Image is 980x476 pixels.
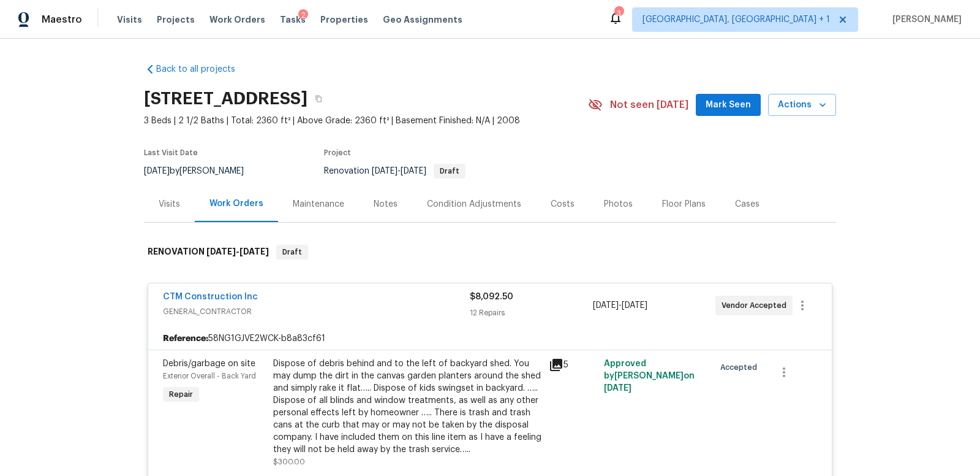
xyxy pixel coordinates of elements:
[324,167,466,175] span: Renovation
[593,301,619,310] span: [DATE]
[604,359,695,393] span: Approved by [PERSON_NAME] on
[148,245,269,259] h6: RENOVATION
[383,13,462,26] span: Geo Assignments
[209,13,265,26] span: Work Orders
[277,246,307,258] span: Draft
[372,167,426,175] span: -
[163,332,208,345] b: Reference:
[372,167,398,175] span: [DATE]
[144,115,588,127] span: 3 Beds | 2 1/2 Baths | Total: 2360 ft² | Above Grade: 2360 ft² | Basement Finished: N/A | 2008
[42,13,82,26] span: Maestro
[206,247,269,256] span: -
[604,384,631,393] span: [DATE]
[144,93,307,105] h2: [STREET_ADDRESS]
[273,458,305,466] span: $300.00
[148,328,832,350] div: 58NG1GJVE2WCK-b8a83cf61
[239,247,269,256] span: [DATE]
[117,13,142,26] span: Visits
[163,359,255,368] span: Debris/garbage on site
[662,198,706,210] div: Floor Plans
[320,13,368,26] span: Properties
[273,358,541,456] div: Dispose of debris behind and to the left of backyard shed. You may dump the dirt in the canvas ga...
[144,63,262,75] a: Back to all projects
[778,98,826,113] span: Actions
[374,198,398,210] div: Notes
[549,358,597,372] div: 5
[470,293,513,301] span: $8,092.50
[144,167,170,175] span: [DATE]
[614,7,623,20] div: 3
[551,198,575,210] div: Costs
[643,13,830,26] span: [GEOGRAPHIC_DATA], [GEOGRAPHIC_DATA] + 1
[610,99,688,111] span: Not seen [DATE]
[157,13,195,26] span: Projects
[735,198,759,210] div: Cases
[593,299,647,312] span: -
[209,198,263,210] div: Work Orders
[307,88,330,110] button: Copy Address
[206,247,236,256] span: [DATE]
[144,149,198,156] span: Last Visit Date
[163,372,256,380] span: Exterior Overall - Back Yard
[163,305,470,318] span: GENERAL_CONTRACTOR
[435,167,464,175] span: Draft
[722,299,791,312] span: Vendor Accepted
[720,361,762,374] span: Accepted
[164,388,198,401] span: Repair
[280,15,306,24] span: Tasks
[706,98,751,113] span: Mark Seen
[622,301,647,310] span: [DATE]
[470,307,592,319] div: 12 Repairs
[401,167,426,175] span: [DATE]
[298,9,308,21] div: 2
[427,198,521,210] div: Condition Adjustments
[324,149,351,156] span: Project
[159,198,180,210] div: Visits
[604,198,633,210] div: Photos
[293,198,344,210] div: Maintenance
[768,94,836,117] button: Actions
[163,293,258,301] a: CTM Construction Inc
[144,232,836,272] div: RENOVATION [DATE]-[DATE]Draft
[888,13,962,26] span: [PERSON_NAME]
[696,94,761,117] button: Mark Seen
[144,164,258,178] div: by [PERSON_NAME]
